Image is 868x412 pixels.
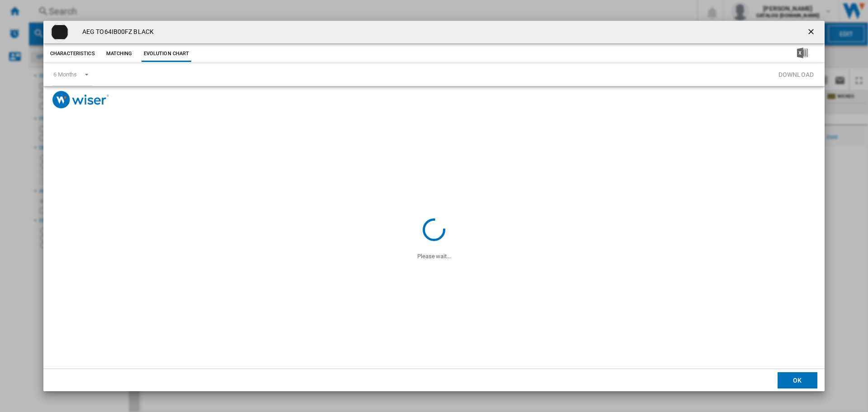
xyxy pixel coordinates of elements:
[778,372,817,388] button: OK
[52,91,109,109] img: logo_wiser_300x94.png
[53,71,77,78] div: 6 Months
[78,28,154,37] h4: AEG TO64IB00FZ BLACK
[783,46,822,62] button: Download in Excel
[776,66,816,83] button: Download
[48,46,97,62] button: Characteristics
[803,23,821,41] button: getI18NText('BUTTONS.CLOSE_DIALOG')
[51,23,69,41] img: aeg_to64ib00fz_1349163_34-0100-0296.png
[417,253,451,260] ng-transclude: Please wait...
[43,21,825,392] md-dialog: Product popup
[142,46,192,62] button: Evolution chart
[99,46,139,62] button: Matching
[797,47,808,58] img: excel-24x24.png
[807,27,817,38] ng-md-icon: getI18NText('BUTTONS.CLOSE_DIALOG')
